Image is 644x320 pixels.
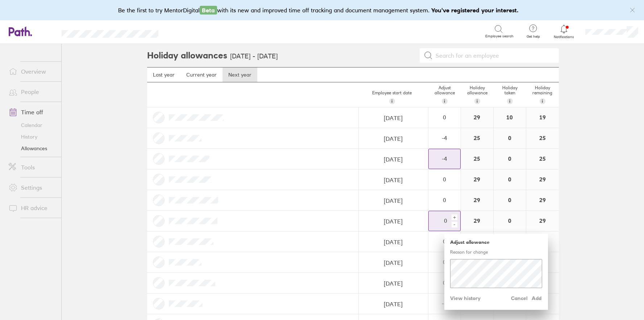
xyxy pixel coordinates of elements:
[450,249,542,255] p: Reason for change
[522,34,545,39] span: Get help
[359,294,428,314] input: dd/mm/yyyy
[3,131,61,143] a: History
[494,190,526,210] div: 0
[429,238,460,245] div: 0
[359,128,428,149] input: dd/mm/yyyy
[118,6,526,15] div: Be the first to try MentorDigital with its new and improved time off tracking and document manage...
[359,273,428,294] input: dd/mm/yyyy
[477,98,478,104] span: i
[528,292,542,304] button: Add
[359,211,428,231] input: dd/mm/yyyy
[526,128,559,148] div: 25
[180,67,223,82] a: Current year
[444,98,445,104] span: i
[431,7,519,14] b: You've registered your interest.
[450,292,481,304] button: View history
[3,85,61,99] a: People
[552,24,576,39] a: Notifications
[230,53,278,60] h3: [DATE] - [DATE]
[429,114,460,120] div: 0
[429,155,460,162] div: -4
[433,49,554,62] input: Search for an employee
[429,279,460,286] div: 0
[494,128,526,148] div: 0
[461,190,493,210] div: 29
[494,82,526,107] div: Holiday taken
[461,149,493,169] div: 25
[526,169,559,190] div: 29
[223,67,257,82] a: Next year
[461,169,493,190] div: 29
[452,214,457,220] div: +
[450,239,542,245] h5: Adjust allowance
[359,190,428,211] input: dd/mm/yyyy
[3,119,61,131] a: Calendar
[452,222,457,227] div: -
[359,170,428,190] input: dd/mm/yyyy
[429,217,450,224] div: 0
[494,211,526,231] div: 0
[200,6,217,15] span: Beta
[359,108,428,128] input: dd/mm/yyyy
[178,28,196,34] div: Search
[531,292,542,304] span: Add
[526,190,559,210] div: 29
[509,98,510,104] span: i
[429,197,460,203] div: 0
[526,149,559,169] div: 25
[526,107,559,128] div: 19
[359,149,428,169] input: dd/mm/yyyy
[494,169,526,190] div: 0
[3,180,61,195] a: Settings
[526,211,559,231] div: 29
[461,82,494,107] div: Holiday allowance
[3,143,61,154] a: Allowances
[485,34,514,38] span: Employee search
[359,232,428,252] input: dd/mm/yyyy
[3,201,61,215] a: HR advice
[429,259,460,265] div: 0
[3,160,61,175] a: Tools
[429,300,460,307] div: -6
[3,105,61,119] a: Time off
[391,98,392,104] span: i
[494,149,526,169] div: 0
[461,107,493,128] div: 29
[429,176,460,182] div: 0
[3,64,61,79] a: Overview
[147,67,180,82] a: Last year
[511,292,528,304] button: Cancel
[542,98,543,104] span: i
[356,87,428,107] div: Employee start date
[461,128,493,148] div: 25
[461,211,493,231] div: 29
[147,44,227,67] h2: Holiday allowances
[552,35,576,39] span: Notifications
[359,253,428,273] input: dd/mm/yyyy
[429,135,460,141] div: -4
[428,82,461,107] div: Adjust allowance
[494,107,526,128] div: 10
[526,82,559,107] div: Holiday remaining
